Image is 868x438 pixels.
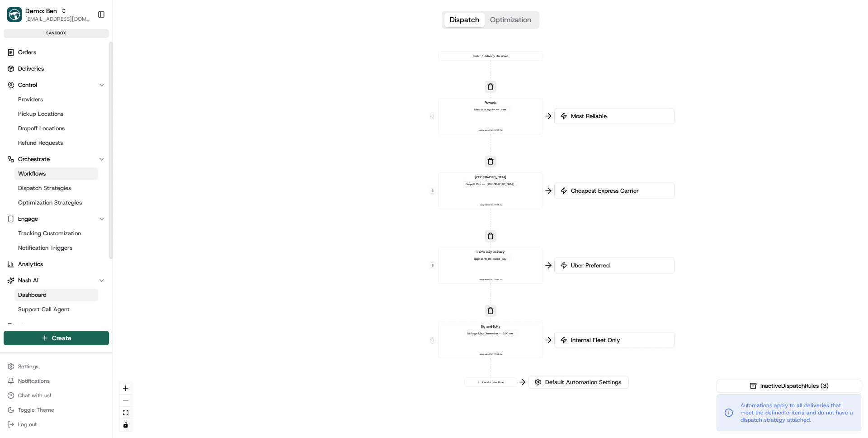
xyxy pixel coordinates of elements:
img: 1736555255976-a54dd68f-1ca7-489b-9aae-adbdc363a1c4 [18,141,25,148]
span: Uber Preferred [569,262,669,270]
span: Last updated: [DATE] 9:07 AM [479,278,503,281]
span: Toggle Theme [18,406,54,414]
span: [DATE] [80,165,99,172]
button: See all [140,116,165,127]
span: Demo: Ben [25,6,57,15]
a: Optimization Strategies [14,196,98,209]
span: Package Max Dimension [467,332,498,335]
button: Settings [4,360,109,373]
div: 📗 [9,203,16,210]
button: Optimization [485,13,537,27]
div: Order / Delivery Received [439,52,542,61]
span: Support Call Agent [18,305,70,314]
button: Engage [4,212,109,226]
span: Providers [18,95,43,104]
span: Knowledge Base [18,202,69,211]
button: Chat with us! [4,389,109,402]
span: Notifications [18,377,50,385]
span: Dispatch Strategies [18,184,71,192]
span: Chat with us! [18,392,51,399]
a: Analytics [4,257,109,271]
span: Create [52,333,71,343]
button: Control [4,78,109,92]
span: Dashboard [18,291,47,299]
button: Demo: BenDemo: Ben[EMAIL_ADDRESS][DOMAIN_NAME] [4,4,94,25]
a: Providers [14,93,98,106]
span: == [496,108,499,111]
span: API Documentation [85,202,145,211]
button: Create [4,331,109,345]
a: Tracking Customization [14,227,98,240]
div: Start new chat [41,86,148,95]
button: Orchestrate [4,152,109,167]
span: Control [18,81,37,89]
a: Deliveries [4,62,109,76]
span: Tags [474,257,480,261]
a: Workflows [14,167,98,180]
span: Last updated: [DATE] 9:08 AM [479,203,503,207]
img: Masood Aslam [9,132,24,146]
span: Cheapest Express Carrier [569,187,669,195]
img: 1736555255976-a54dd68f-1ca7-489b-9aae-adbdc363a1c4 [9,86,25,103]
button: fit view [120,407,132,419]
img: Demo: Ben [7,7,22,22]
span: Last updated: [DATE] 2:20 PM [479,129,503,132]
a: Pickup Locations [14,108,98,120]
span: Pickup Locations [18,110,63,118]
span: == [482,182,485,186]
button: [EMAIL_ADDRESS][DOMAIN_NAME] [25,15,90,23]
img: Nash [9,9,27,27]
img: 4281594248423_2fcf9dad9f2a874258b8_72.png [19,86,35,103]
a: Powered byPylon [64,224,109,231]
span: Internal Fleet Only [569,336,669,344]
a: 💻API Documentation [73,199,149,215]
div: true [500,107,507,111]
div: 💻 [76,203,84,210]
span: [DATE] [80,140,99,148]
span: Dropoff City [466,182,481,186]
a: Support Call Agent [14,303,98,316]
button: Toggle Theme [4,404,109,416]
span: Fleet [18,322,31,330]
span: Automations apply to all deliveries that meet the defined criteria and do not have a dispatch str... [741,402,854,424]
span: Deliveries [18,65,44,73]
p: Welcome 👋 [9,36,165,51]
a: Notification Triggers [14,242,98,254]
img: Abhishek Arora [9,156,24,171]
button: Create new Rule [465,378,516,386]
span: Tracking Customization [18,229,81,238]
span: Default Automation Settings [543,378,623,386]
span: • [75,140,78,148]
a: Refund Requests [14,137,98,149]
span: Last updated: [DATE] 9:08 AM [479,352,503,356]
a: Dashboard [14,289,98,301]
a: Orders [4,45,109,60]
div: Past conversations [9,118,61,125]
span: [GEOGRAPHIC_DATA] [475,175,506,179]
button: Fleet [4,319,109,333]
span: • [75,165,78,172]
button: Default Automation Settings [528,376,629,389]
span: Refund Requests [18,139,63,147]
span: Inactive Dispatch Rules ( 3 ) [760,382,829,390]
button: Dispatch [444,13,485,27]
span: Rewards [485,100,497,105]
button: Nash AI [4,273,109,288]
span: Metadata .loyalty [474,108,495,111]
div: 150 cm [501,331,514,335]
span: Same Day Delivery [476,249,505,254]
span: Orders [18,48,36,57]
span: Analytics [18,260,43,268]
a: Dropoff Locations [14,122,98,135]
span: Dropoff Locations [18,124,65,133]
button: zoom in [120,382,132,395]
span: Pylon [90,224,109,231]
div: sandbox [4,29,109,38]
div: We're available if you need us! [41,95,124,103]
input: Got a question? Start typing here... [24,58,163,68]
div: [GEOGRAPHIC_DATA] [486,182,515,186]
span: Log out [18,421,37,428]
button: toggle interactivity [120,419,132,431]
div: same_day [492,257,508,261]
